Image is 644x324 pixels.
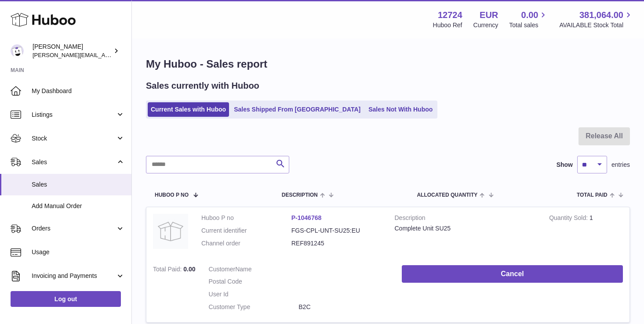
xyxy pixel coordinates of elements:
[473,21,498,29] div: Currency
[148,102,229,117] a: Current Sales with Huboo
[209,277,299,286] dt: Postal Code
[32,158,116,166] span: Sales
[32,248,125,256] span: Usage
[509,21,548,29] span: Total sales
[433,21,462,29] div: Huboo Ref
[298,303,389,311] dd: B2C
[480,9,498,21] strong: EUR
[209,290,299,299] dt: User Id
[402,265,623,283] button: Cancel
[549,214,589,223] strong: Quantity Sold
[395,214,536,224] strong: Description
[201,239,291,248] dt: Channel order
[32,180,125,189] span: Sales
[542,207,629,259] td: 1
[32,87,125,95] span: My Dashboard
[438,9,462,21] strong: 12724
[209,266,236,273] span: Customer
[395,224,536,233] div: Complete Unit SU25
[183,266,195,273] span: 0.00
[33,43,112,59] div: [PERSON_NAME]
[291,239,382,248] dd: REF891245
[557,161,573,169] label: Show
[153,266,183,275] strong: Total Paid
[365,102,436,117] a: Sales Not With Huboo
[11,44,24,58] img: sebastian@ffern.co
[559,9,633,29] a: 381,064.00 AVAILABLE Stock Total
[146,57,630,71] h1: My Huboo - Sales report
[32,224,116,233] span: Orders
[201,214,291,222] dt: Huboo P no
[521,9,538,21] span: 0.00
[32,134,116,143] span: Stock
[417,192,477,198] span: ALLOCATED Quantity
[146,80,259,92] h2: Sales currently with Huboo
[282,192,318,198] span: Description
[153,214,188,249] img: no-photo.jpg
[559,21,633,29] span: AVAILABLE Stock Total
[509,9,548,29] a: 0.00 Total sales
[231,102,364,117] a: Sales Shipped From [GEOGRAPHIC_DATA]
[577,192,608,198] span: Total paid
[11,291,121,307] a: Log out
[579,9,623,21] span: 381,064.00
[209,303,299,311] dt: Customer Type
[155,192,189,198] span: Huboo P no
[32,111,116,119] span: Listings
[33,51,176,58] span: [PERSON_NAME][EMAIL_ADDRESS][DOMAIN_NAME]
[32,202,125,210] span: Add Manual Order
[291,214,322,221] a: P-1046768
[32,272,116,280] span: Invoicing and Payments
[209,265,299,274] dt: Name
[611,161,630,169] span: entries
[201,227,291,235] dt: Current identifier
[291,227,382,235] dd: FGS-CPL-UNT-SU25:EU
